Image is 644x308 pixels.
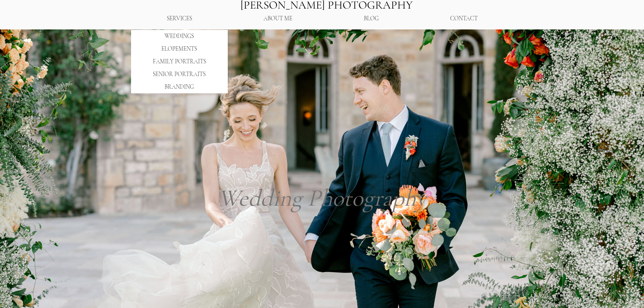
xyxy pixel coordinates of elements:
span: Wedding Photography [218,183,426,212]
a: BLOG [328,11,414,27]
a: ABOUT ME [228,11,328,27]
p: ABOUT ME [259,11,297,27]
p: SERVICES [162,11,197,27]
a: SENIOR PORTRAITS [131,68,228,81]
p: ELOPEMENTS [159,43,200,55]
p: BLOG [359,11,383,27]
p: SENIOR PORTRAITS [150,68,209,81]
a: BRANDING [131,81,228,93]
nav: Site [131,11,513,27]
div: SERVICES [131,11,228,27]
p: FAMILY PORTRAITS [150,55,209,68]
a: FAMILY PORTRAITS [131,55,228,68]
p: WEDDINGS [162,30,197,43]
p: BRANDING [162,81,197,93]
p: CONTACT [446,11,482,27]
a: WEDDINGS [131,30,228,43]
a: ELOPEMENTS [131,43,228,55]
a: CONTACT [414,11,513,27]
